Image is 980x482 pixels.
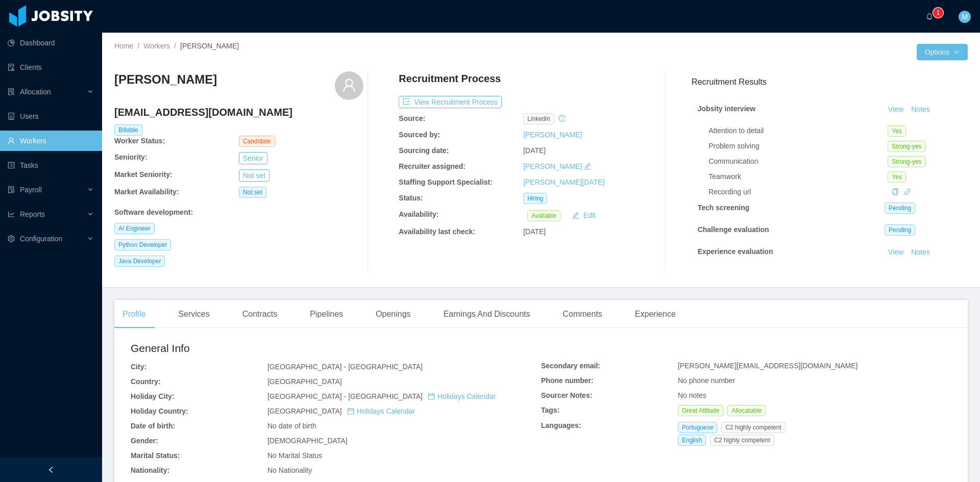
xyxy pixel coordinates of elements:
[692,75,968,88] h3: Recruitment Results
[239,152,267,164] button: Senior
[523,193,547,204] span: Hiring
[399,146,449,155] b: Sourcing date:
[627,300,684,328] div: Experience
[523,113,554,124] span: linkedin
[678,435,706,446] span: English
[399,71,501,86] h4: Recruitment Process
[541,421,581,429] b: Languages:
[131,466,169,474] b: Nationality:
[302,300,351,328] div: Pipelines
[399,227,475,236] b: Availability last check:
[541,362,600,370] b: Secondary email:
[180,42,239,50] span: [PERSON_NAME]
[523,178,604,186] a: [PERSON_NAME][DATE]
[267,451,322,460] span: No Marital Status
[114,105,363,119] h4: [EMAIL_ADDRESS][DOMAIN_NAME]
[267,422,316,430] span: No date of birth
[8,211,15,218] i: icon: line-chart
[678,362,857,370] span: [PERSON_NAME][EMAIL_ADDRESS][DOMAIN_NAME]
[131,437,158,445] b: Gender:
[721,422,785,433] span: C2 highly competent
[885,248,907,256] a: View
[541,391,592,399] b: Sourcer Notes:
[267,466,312,474] span: No Nationality
[267,437,348,445] span: [DEMOGRAPHIC_DATA]
[239,136,275,147] span: Candidate
[710,435,774,446] span: C2 highly competent
[399,96,502,108] button: icon: exportView Recruitment Process
[20,210,45,218] span: Reports
[114,223,155,234] span: AI Engineer
[399,162,465,170] b: Recruiter assigned:
[131,407,188,415] b: Holiday Country:
[20,235,62,243] span: Configuration
[399,178,493,186] b: Staffing Support Specialist:
[678,422,717,433] span: Portuguese
[523,162,582,170] a: [PERSON_NAME]
[435,300,538,328] div: Earnings And Discounts
[20,88,51,96] span: Allocation
[907,246,934,259] button: Notes
[347,407,415,415] a: icon: calendarHolidays Calendar
[170,300,217,328] div: Services
[933,8,943,18] sup: 1
[678,405,723,416] span: Great Attitude
[143,42,170,50] a: Workers
[708,125,888,136] div: Attention to detail
[131,451,180,460] b: Marital Status:
[678,391,706,399] span: No notes
[523,131,582,139] a: [PERSON_NAME]
[114,153,148,161] b: Seniority:
[8,88,15,95] i: icon: solution
[399,194,423,202] b: Status:
[174,42,176,50] span: /
[8,131,94,151] a: icon: userWorkers
[8,33,94,53] a: icon: pie-chartDashboard
[267,377,342,386] span: [GEOGRAPHIC_DATA]
[114,208,193,216] b: Software development :
[131,377,160,386] b: Country:
[541,376,594,385] b: Phone number:
[8,155,94,175] a: icon: profileTasks
[727,405,766,416] span: Allocatable
[267,392,496,400] span: [GEOGRAPHIC_DATA] - [GEOGRAPHIC_DATA]
[114,256,165,267] span: Java Developer
[885,224,915,236] span: Pending
[399,98,502,106] a: icon: exportView Recruitment Process
[962,11,968,23] span: M
[131,363,146,371] b: City:
[708,171,888,182] div: Teamwork
[114,239,171,250] span: Python Developer
[698,225,769,234] strong: Challenge evaluation
[239,187,266,198] span: Not set
[698,105,756,113] strong: Jobsity interview
[114,71,217,88] h3: [PERSON_NAME]
[708,156,888,167] div: Communication
[399,131,440,139] b: Sourced by:
[428,392,496,400] a: icon: calendarHolidays Calendar
[708,187,888,197] div: Recording url
[907,270,934,282] button: Notes
[8,186,15,193] i: icon: file-protect
[114,300,154,328] div: Profile
[8,235,15,242] i: icon: setting
[367,300,419,328] div: Openings
[937,8,940,18] p: 1
[568,209,600,221] button: icon: editEdit
[888,171,906,183] span: Yes
[698,204,750,212] strong: Tech screening
[234,300,285,328] div: Contracts
[888,141,925,152] span: Strong-yes
[114,124,142,136] span: Billable
[584,163,591,170] i: icon: edit
[8,106,94,126] a: icon: robotUsers
[892,187,899,197] div: Copy
[917,44,968,60] button: Optionsicon: down
[888,156,925,167] span: Strong-yes
[523,146,546,155] span: [DATE]
[678,376,735,385] span: No phone number
[114,188,179,196] b: Market Availability:
[888,125,906,137] span: Yes
[342,78,356,92] i: icon: user
[885,105,907,113] a: View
